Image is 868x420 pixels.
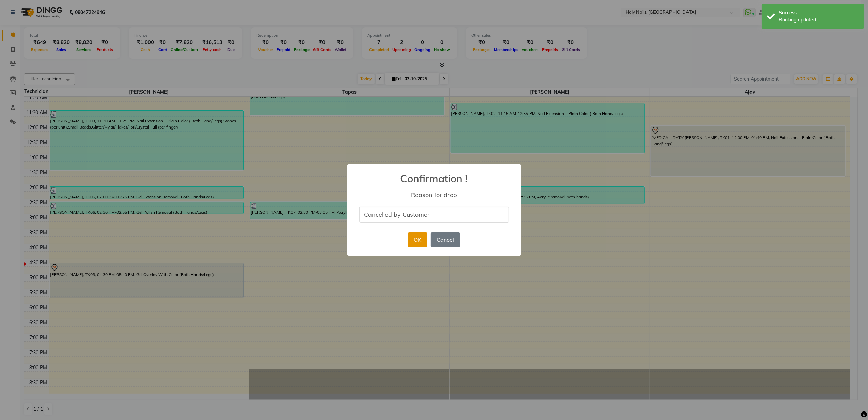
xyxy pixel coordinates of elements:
[408,232,427,247] button: OK
[779,16,859,24] div: Booking updated
[431,232,460,247] button: Cancel
[779,9,859,16] div: Success
[357,191,511,199] div: Reason for drop
[347,164,521,185] h2: Confirmation !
